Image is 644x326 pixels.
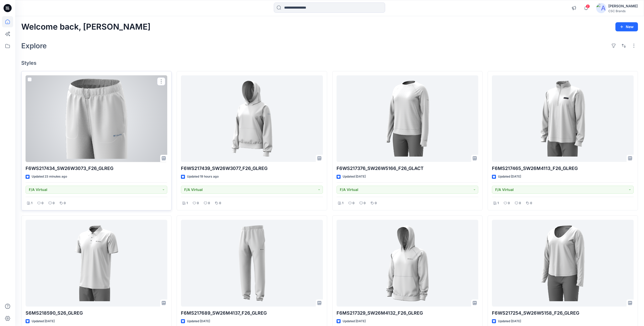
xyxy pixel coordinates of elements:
[508,201,510,206] p: 0
[586,4,590,8] span: 2
[497,201,499,206] p: 1
[181,75,323,162] a: F6WS217439_SW26W3077_F26_GLREG
[219,201,221,206] p: 0
[21,22,151,32] h2: Welcome back, [PERSON_NAME]
[181,310,323,317] p: F6MS217689_SW26M4137_F26_GLREG
[498,174,521,179] p: Updated [DATE]
[375,201,377,206] p: 0
[187,319,210,324] p: Updated [DATE]
[337,75,478,162] a: F6WS217376_SW26W5166_F26_GLACT
[41,201,44,206] p: 0
[364,201,366,206] p: 0
[608,9,638,13] div: CSC Brands
[596,3,606,13] img: avatar
[31,201,32,206] p: 1
[608,3,638,9] div: [PERSON_NAME]
[337,165,478,172] p: F6WS217376_SW26W5166_F26_GLACT
[615,22,638,31] button: New
[187,174,219,179] p: Updated 19 hours ago
[32,174,67,179] p: Updated 23 minutes ago
[21,42,47,50] h2: Explore
[498,319,521,324] p: Updated [DATE]
[181,165,323,172] p: F6WS217439_SW26W3077_F26_GLREG
[343,174,366,179] p: Updated [DATE]
[208,201,210,206] p: 0
[26,220,167,307] a: S6MS218590_S26_GLREG
[64,201,66,206] p: 0
[492,310,634,317] p: F6WS217254_SW26W5158_F26_GLREG
[492,75,634,162] a: F6MS217465_SW26M4113_F26_GLREG
[32,319,55,324] p: Updated [DATE]
[181,220,323,307] a: F6MS217689_SW26M4137_F26_GLREG
[26,165,167,172] p: F6WS217434_SW26W3073_F26_GLREG
[519,201,521,206] p: 0
[337,310,478,317] p: F6MS217329_SW26M4132_F26_GLREG
[492,165,634,172] p: F6MS217465_SW26M4113_F26_GLREG
[342,201,343,206] p: 1
[21,60,638,66] h4: Styles
[26,310,167,317] p: S6MS218590_S26_GLREG
[343,319,366,324] p: Updated [DATE]
[186,201,188,206] p: 1
[26,75,167,162] a: F6WS217434_SW26W3073_F26_GLREG
[492,220,634,307] a: F6WS217254_SW26W5158_F26_GLREG
[337,220,478,307] a: F6MS217329_SW26M4132_F26_GLREG
[197,201,199,206] p: 0
[53,201,55,206] p: 0
[352,201,355,206] p: 0
[530,201,532,206] p: 0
